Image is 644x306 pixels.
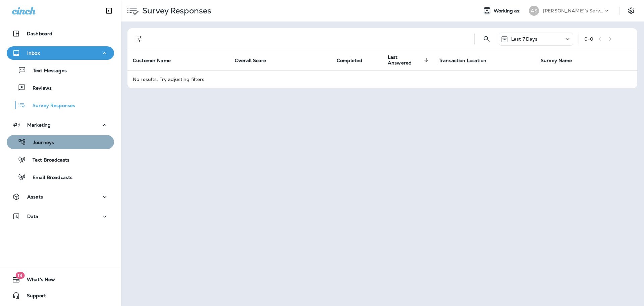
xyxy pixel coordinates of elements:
p: Reviews [26,85,52,92]
button: Reviews [7,81,114,95]
p: Survey Responses [140,6,211,16]
button: Journeys [7,135,114,149]
button: Inbox [7,46,114,60]
p: Email Broadcasts [26,175,72,181]
p: Journeys [26,140,54,146]
button: Marketing [7,118,114,132]
span: Overall Score [235,58,266,63]
span: Customer Name [133,57,179,63]
button: 19What's New [7,273,114,286]
p: Data [27,214,39,219]
p: Assets [27,194,43,200]
button: Email Broadcasts [7,170,114,184]
span: What's New [20,277,55,285]
button: Assets [7,190,114,204]
button: Collapse Sidebar [100,4,118,17]
span: Transaction Location [439,58,486,63]
p: Survey Responses [26,103,75,109]
p: Text Messages [26,68,67,74]
div: 0 - 0 [584,36,593,42]
button: Survey Responses [7,98,114,112]
p: Last 7 Days [511,36,538,42]
span: Completed [337,57,371,63]
p: [PERSON_NAME]’s Service Inc. [543,8,603,13]
p: Text Broadcasts [26,157,69,164]
td: No results. Try adjusting filters [127,70,637,88]
span: Support [20,293,46,301]
span: 19 [15,272,24,279]
button: Search Survey Responses [480,32,493,46]
div: AS [529,6,539,16]
span: Working as: [494,8,522,14]
button: Dashboard [7,27,114,40]
button: Data [7,210,114,223]
span: Transaction Location [439,57,495,63]
button: Text Messages [7,63,114,77]
span: Last Answered [388,54,431,66]
span: Survey Name [541,58,572,63]
button: Text Broadcasts [7,152,114,167]
button: Support [7,289,114,302]
p: Marketing [27,122,51,128]
span: Last Answered [388,54,422,66]
p: Inbox [27,50,40,56]
span: Survey Name [541,57,581,63]
span: Completed [337,58,362,63]
button: Settings [625,5,637,17]
button: Filters [133,32,146,46]
span: Customer Name [133,58,171,63]
p: Dashboard [27,31,52,36]
span: Overall Score [235,57,275,63]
